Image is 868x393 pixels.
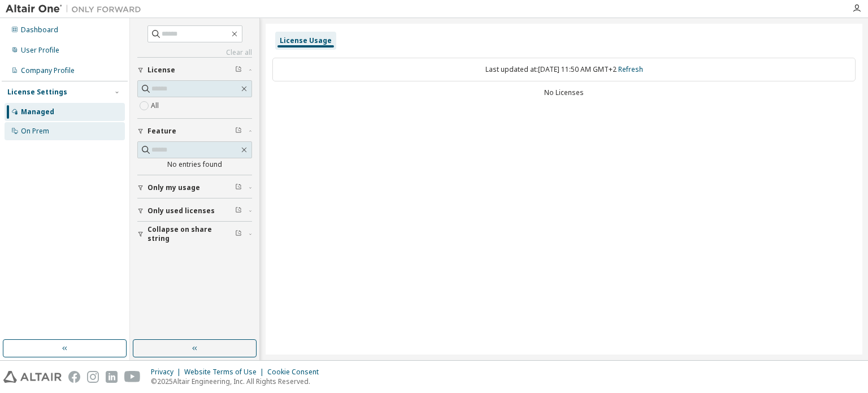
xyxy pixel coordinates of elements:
img: instagram.svg [87,371,99,383]
div: License Usage [280,36,332,45]
div: User Profile [21,46,59,55]
span: Feature [147,127,176,136]
span: Only my usage [147,183,200,192]
span: Collapse on share string [147,225,235,243]
span: License [147,66,175,75]
span: Clear filter [235,183,242,192]
button: Feature [137,119,252,144]
img: Altair One [6,3,147,15]
div: Company Profile [21,66,75,75]
img: facebook.svg [68,371,80,383]
span: Clear filter [235,206,242,215]
div: Privacy [151,368,184,377]
p: © 2025 Altair Engineering, Inc. All Rights Reserved. [151,377,325,386]
div: Dashboard [21,25,58,34]
span: Clear filter [235,127,242,136]
button: Only used licenses [137,198,252,223]
div: Last updated at: [DATE] 11:50 AM GMT+2 [272,58,856,81]
button: Collapse on share string [137,222,252,247]
a: Clear all [137,48,252,57]
button: License [137,58,252,83]
div: On Prem [21,127,49,136]
label: All [151,99,161,113]
a: Refresh [618,64,643,74]
div: No entries found [137,160,252,169]
button: Only my usage [137,175,252,200]
span: Only used licenses [147,206,215,215]
img: linkedin.svg [106,371,118,383]
div: Managed [21,107,54,116]
img: altair_logo.svg [3,371,62,383]
div: Website Terms of Use [184,368,267,377]
div: License Settings [7,88,67,97]
img: youtube.svg [124,371,141,383]
div: Cookie Consent [267,368,325,377]
div: No Licenses [272,88,856,97]
span: Clear filter [235,230,242,239]
span: Clear filter [235,66,242,75]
